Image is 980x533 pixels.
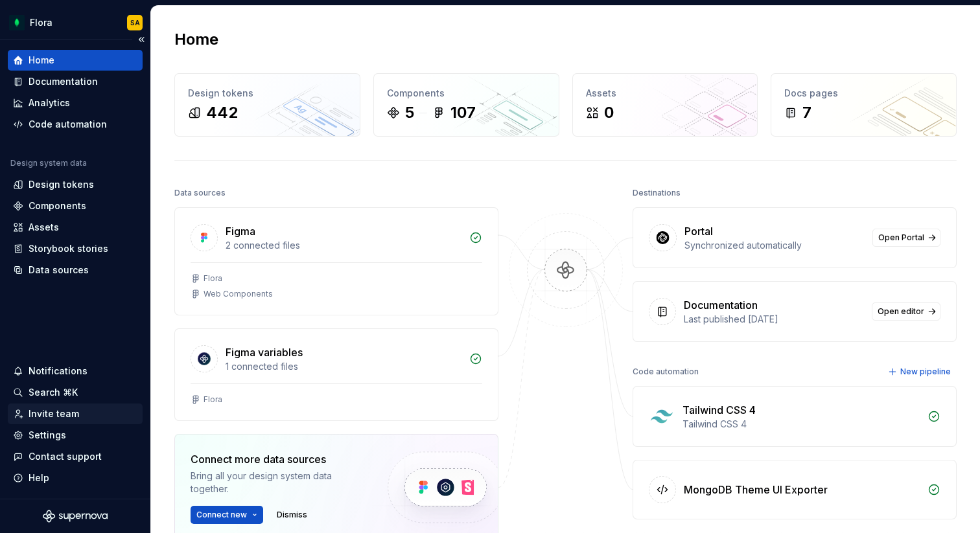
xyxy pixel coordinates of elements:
[878,232,924,243] span: Open Portal
[604,102,614,123] div: 0
[188,87,347,100] div: Design tokens
[771,73,957,137] a: Docs pages7
[204,394,222,405] div: Flora
[29,54,54,67] div: Home
[191,506,263,524] button: Connect new
[684,297,758,313] div: Documentation
[226,223,255,239] div: Figma
[204,273,222,284] div: Flora
[586,87,745,100] div: Assets
[174,328,498,421] a: Figma variables1 connected filesFlora
[682,402,756,418] div: Tailwind CSS 4
[29,118,107,131] div: Code automation
[884,363,957,381] button: New pipeline
[206,102,238,123] div: 442
[8,425,143,446] a: Settings
[29,450,102,463] div: Contact support
[8,196,143,216] a: Components
[174,73,360,137] a: Design tokens442
[784,87,943,100] div: Docs pages
[132,30,150,49] button: Collapse sidebar
[226,239,461,252] div: 2 connected files
[30,16,52,29] div: Flora
[29,96,70,109] div: Analytics
[684,223,713,239] div: Portal
[10,158,87,168] div: Design system data
[196,510,247,520] span: Connect new
[8,50,143,71] a: Home
[29,221,59,234] div: Assets
[204,289,273,299] div: Web Components
[29,178,94,191] div: Design tokens
[878,306,924,317] span: Open editor
[43,510,108,523] svg: Supernova Logo
[8,217,143,238] a: Assets
[802,102,811,123] div: 7
[872,229,940,247] a: Open Portal
[29,264,89,277] div: Data sources
[226,345,303,360] div: Figma variables
[191,451,366,467] div: Connect more data sources
[633,363,699,381] div: Code automation
[8,71,143,92] a: Documentation
[174,29,218,50] h2: Home
[3,8,148,36] button: FloraSA
[450,102,476,123] div: 107
[405,102,414,123] div: 5
[8,238,143,259] a: Storybook stories
[277,510,307,520] span: Dismiss
[684,482,828,497] div: MongoDB Theme UI Exporter
[633,184,681,202] div: Destinations
[174,207,498,315] a: Figma2 connected filesFloraWeb Components
[271,506,313,524] button: Dismiss
[8,93,143,113] a: Analytics
[684,239,865,252] div: Synchronized automatically
[8,403,143,424] a: Invite team
[29,407,79,420] div: Invite team
[191,470,366,495] div: Bring all your design system data together.
[29,386,78,399] div: Search ⌘K
[682,418,920,431] div: Tailwind CSS 4
[684,313,864,326] div: Last published [DATE]
[8,114,143,135] a: Code automation
[8,382,143,403] button: Search ⌘K
[130,17,140,28] div: SA
[9,15,25,30] img: c58756a3-8a29-4b4b-9d30-f654aac74528.png
[872,302,940,321] a: Open editor
[29,199,86,212] div: Components
[8,174,143,195] a: Design tokens
[29,365,87,378] div: Notifications
[29,242,108,255] div: Storybook stories
[8,468,143,488] button: Help
[29,75,98,88] div: Documentation
[572,73,758,137] a: Assets0
[174,184,226,202] div: Data sources
[29,429,66,442] div: Settings
[226,360,461,373] div: 1 connected files
[8,260,143,280] a: Data sources
[387,87,546,100] div: Components
[900,367,951,377] span: New pipeline
[373,73,559,137] a: Components5107
[29,471,49,484] div: Help
[8,446,143,467] button: Contact support
[8,361,143,381] button: Notifications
